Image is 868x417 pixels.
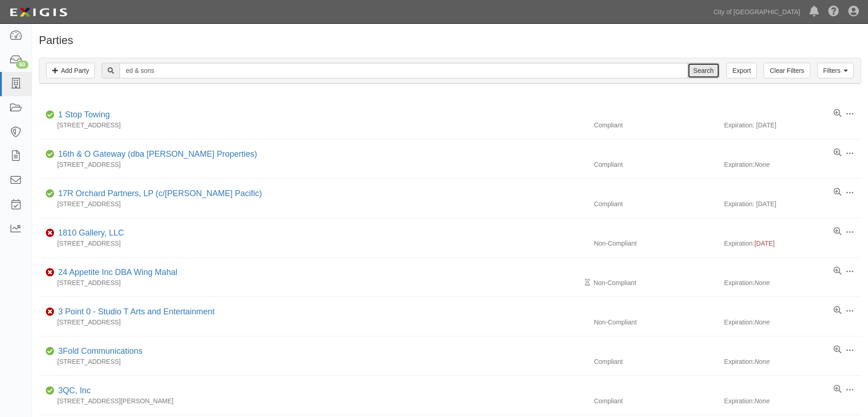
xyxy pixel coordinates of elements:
[834,148,841,158] a: View results summary
[587,199,724,208] div: Compliant
[754,240,775,247] span: [DATE]
[39,357,587,366] div: [STREET_ADDRESS]
[817,63,854,78] a: Filters
[46,348,55,355] i: Compliant
[587,357,724,366] div: Compliant
[46,191,55,197] i: Compliant
[724,318,861,327] div: Expiration:
[55,385,91,397] div: 3QC, Inc
[587,318,724,327] div: Non-Compliant
[58,228,124,237] a: 1810 Gallery, LLC
[39,160,587,169] div: [STREET_ADDRESS]
[587,396,724,406] div: Compliant
[58,346,142,356] a: 3Fold Communications
[754,161,770,168] i: None
[724,121,861,130] div: Expiration: [DATE]
[58,307,215,316] a: 3 Point 0 - Studio T Arts and Entertainment
[726,63,757,78] a: Export
[39,318,587,327] div: [STREET_ADDRESS]
[46,112,55,118] i: Compliant
[764,63,810,78] a: Clear Filters
[587,121,724,130] div: Compliant
[587,239,724,248] div: Non-Compliant
[16,60,28,69] div: 60
[55,267,177,279] div: 24 Appetite Inc DBA Wing Mahal
[46,269,55,276] i: Non-Compliant
[120,63,688,78] input: Search
[834,346,841,355] a: View results summary
[39,396,587,406] div: [STREET_ADDRESS][PERSON_NAME]
[55,109,110,121] div: 1 Stop Towing
[828,6,839,17] i: Help Center - Complianz
[39,239,587,248] div: [STREET_ADDRESS]
[834,227,841,236] a: View results summary
[55,306,215,318] div: 3 Point 0 - Studio T Arts and Entertainment
[754,397,770,405] i: None
[724,357,861,366] div: Expiration:
[587,160,724,169] div: Compliant
[55,188,262,200] div: 17R Orchard Partners, LP (c/o Heller Pacific)
[724,199,861,208] div: Expiration: [DATE]
[585,280,590,286] i: Pending Review
[58,110,110,119] a: 1 Stop Towing
[724,160,861,169] div: Expiration:
[55,148,257,160] div: 16th & O Gateway (dba Ravel Rasmussen Properties)
[7,4,70,21] img: logo-5460c22ac91f19d4615b14bd174203de0afe785f0fc80cf4dbbc73dc1793850b.png
[55,227,124,239] div: 1810 Gallery, LLC
[58,189,262,198] a: 17R Orchard Partners, LP (c/[PERSON_NAME] Pacific)
[58,149,257,159] a: 16th & O Gateway (dba [PERSON_NAME] Properties)
[46,388,55,394] i: Compliant
[754,318,770,326] i: None
[46,309,55,315] i: Non-Compliant
[55,346,142,357] div: 3Fold Communications
[834,385,841,394] a: View results summary
[39,121,587,130] div: [STREET_ADDRESS]
[58,386,91,395] a: 3QC, Inc
[834,188,841,197] a: View results summary
[724,278,861,287] div: Expiration:
[754,358,770,365] i: None
[834,109,841,118] a: View results summary
[709,3,805,21] a: City of [GEOGRAPHIC_DATA]
[688,63,720,78] input: Search
[724,239,861,248] div: Expiration:
[46,63,95,78] a: Add Party
[46,230,55,236] i: Non-Compliant
[39,34,861,46] h1: Parties
[39,199,587,208] div: [STREET_ADDRESS]
[724,396,861,406] div: Expiration:
[587,278,724,287] div: Non-Compliant
[834,306,841,315] a: View results summary
[834,267,841,276] a: View results summary
[58,268,177,277] a: 24 Appetite Inc DBA Wing Mahal
[46,151,55,158] i: Compliant
[39,278,587,287] div: [STREET_ADDRESS]
[754,279,770,286] i: None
